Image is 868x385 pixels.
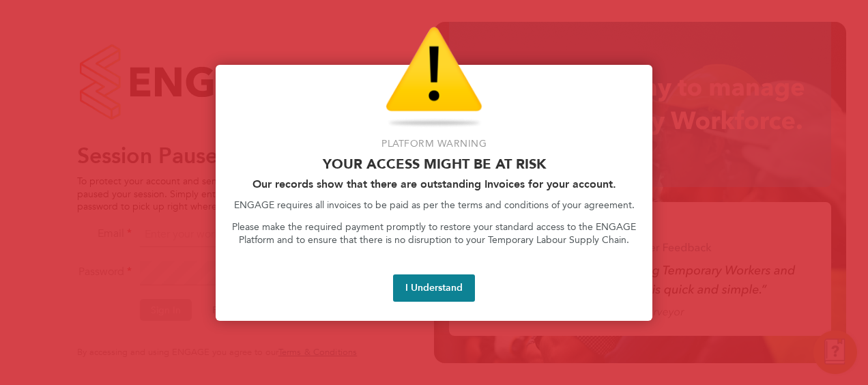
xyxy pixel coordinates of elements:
[232,199,636,212] p: ENGAGE requires all invoices to be paid as per the terms and conditions of your agreement.
[232,156,636,172] p: Your access might be at risk
[393,274,475,302] button: I Understand
[232,177,636,190] h2: Our records show that there are outstanding Invoices for your account.
[386,27,482,129] img: Warning Icon
[216,65,652,321] div: Access At Risk
[232,137,636,151] p: Platform Warning
[232,220,636,247] p: Please make the required payment promptly to restore your standard access to the ENGAGE Platform ...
